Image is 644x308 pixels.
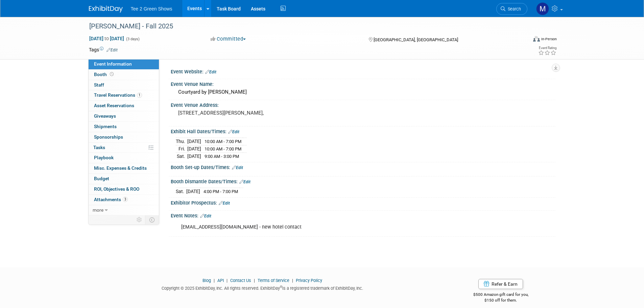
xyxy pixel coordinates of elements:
span: (3 days) [125,37,140,41]
button: Committed [208,35,248,43]
a: Booth [89,70,159,80]
span: Booth not reserved yet [109,72,115,77]
span: Asset Reservations [94,103,134,108]
td: [DATE] [187,145,201,153]
td: [DATE] [187,138,201,145]
div: Copyright © 2025 ExhibitDay, Inc. All rights reserved. ExhibitDay is a registered trademark of Ex... [89,284,436,291]
a: Blog [202,278,211,283]
span: Misc. Expenses & Credits [94,165,147,171]
span: to [103,36,110,41]
td: [DATE] [186,188,200,195]
span: 10:00 AM - 7:00 PM [205,139,241,144]
td: Thu. [176,138,187,145]
a: Sponsorships [89,132,159,142]
span: ROI, Objectives & ROO [94,186,139,192]
a: Edit [232,165,243,170]
span: Staff [94,82,104,88]
a: Search [496,3,527,15]
span: 4:00 PM - 7:00 PM [204,189,238,194]
a: Giveaways [89,111,159,121]
span: [GEOGRAPHIC_DATA], [GEOGRAPHIC_DATA] [374,37,458,42]
div: $500 Amazon gift card for you, [446,287,555,303]
span: Booth [94,72,115,77]
a: Staff [89,80,159,90]
span: Tee 2 Green Shows [131,6,172,11]
a: Asset Reservations [89,101,159,111]
span: Sponsorships [94,134,123,140]
a: Edit [205,70,216,74]
span: 10:00 AM - 7:00 PM [205,146,241,151]
div: Courtyard by [PERSON_NAME] [176,87,550,97]
span: 1 [137,93,142,98]
span: Giveaways [94,113,116,119]
span: | [212,278,216,283]
a: Tasks [89,143,159,153]
span: [DATE] [DATE] [89,35,124,42]
span: | [225,278,229,283]
a: Contact Us [230,278,251,283]
span: Budget [94,176,109,181]
div: Event Format [487,35,557,45]
a: Edit [239,180,251,184]
a: Playbook [89,153,159,163]
a: Travel Reservations1 [89,90,159,100]
a: Edit [106,48,118,52]
a: Edit [228,129,239,134]
div: $150 off for them. [446,298,555,303]
a: ROI, Objectives & ROO [89,184,159,194]
div: Event Venue Name: [171,79,555,88]
td: [DATE] [187,152,201,160]
a: Privacy Policy [296,278,322,283]
td: Sat. [176,188,186,195]
span: 3 [123,197,128,202]
td: Personalize Event Tab Strip [134,215,145,224]
a: Event Information [89,59,159,69]
a: Shipments [89,122,159,132]
span: Event Information [94,61,132,67]
a: Refer & Earn [478,279,523,289]
div: [PERSON_NAME] - Fall 2025 [87,20,517,32]
td: Fri. [176,145,187,153]
img: Format-Inperson.png [533,36,540,42]
img: ExhibitDay [89,6,123,13]
div: In-Person [541,37,557,42]
span: Shipments [94,124,117,129]
pre: [STREET_ADDRESS][PERSON_NAME], [178,110,324,116]
span: | [252,278,257,283]
span: Playbook [94,155,114,160]
a: Edit [200,214,211,218]
div: [EMAIL_ADDRESS][DOMAIN_NAME] - new hotel contact [176,220,481,234]
span: more [93,207,103,213]
sup: ® [280,285,282,289]
a: Budget [89,174,159,184]
div: Event Notes: [171,211,555,219]
span: 9:00 AM - 3:00 PM [205,154,239,159]
span: Search [505,6,521,11]
a: Edit [219,201,230,206]
img: Michael Kruger [536,2,549,15]
td: Tags [89,46,118,53]
a: more [89,205,159,215]
div: Exhibitor Prospectus: [171,198,555,207]
div: Exhibit Hall Dates/Times: [171,126,555,135]
div: Event Rating [538,46,556,50]
td: Sat. [176,152,187,160]
span: Travel Reservations [94,92,142,98]
a: Misc. Expenses & Credits [89,163,159,173]
div: Event Website: [171,67,555,75]
div: Booth Set-up Dates/Times: [171,162,555,171]
a: API [217,278,224,283]
span: Attachments [94,197,128,202]
a: Attachments3 [89,195,159,205]
td: Toggle Event Tabs [145,215,159,224]
span: Tasks [93,145,105,150]
a: Terms of Service [258,278,289,283]
div: Booth Dismantle Dates/Times: [171,176,555,185]
span: | [290,278,295,283]
div: Event Venue Address: [171,100,555,109]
